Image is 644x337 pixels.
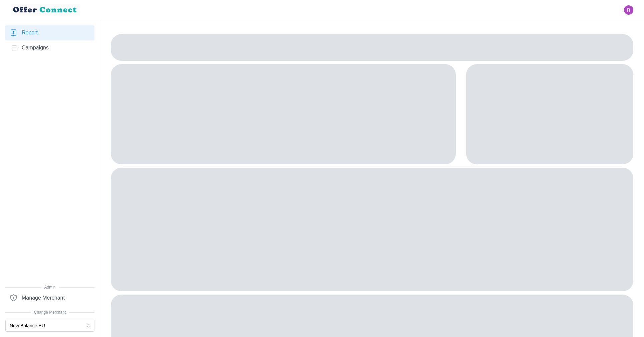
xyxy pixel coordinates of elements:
[624,5,633,15] button: Open user button
[5,40,94,55] a: Campaigns
[624,5,633,15] img: Ryan Gribben
[5,320,94,332] button: New Balance EU
[22,294,65,302] span: Manage Merchant
[5,284,94,291] span: Admin
[22,44,49,52] span: Campaigns
[11,4,80,16] img: loyalBe Logo
[5,25,94,40] a: Report
[5,309,94,316] span: Change Merchant
[22,29,38,37] span: Report
[5,290,94,305] a: Manage Merchant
